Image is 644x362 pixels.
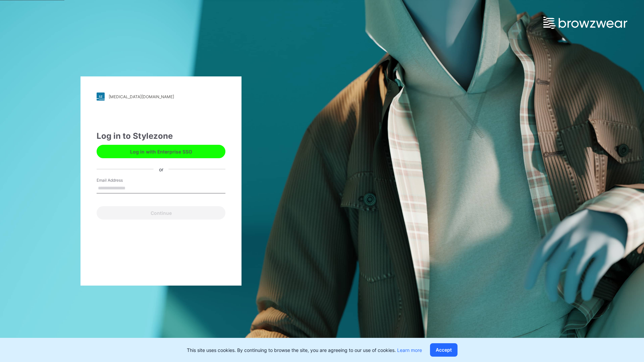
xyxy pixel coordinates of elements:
[97,145,225,158] button: Log in with Enterprise SSO
[97,177,144,183] label: Email Address
[97,93,225,101] a: [MEDICAL_DATA][DOMAIN_NAME]
[543,17,627,29] img: browzwear-logo.e42bd6dac1945053ebaf764b6aa21510.svg
[109,94,174,99] div: [MEDICAL_DATA][DOMAIN_NAME]
[97,93,105,101] img: stylezone-logo.562084cfcfab977791bfbf7441f1a819.svg
[430,343,458,357] button: Accept
[187,347,422,354] p: This site uses cookies. By continuing to browse the site, you are agreeing to our use of cookies.
[154,166,169,173] div: or
[397,347,422,353] a: Learn more
[97,130,225,142] div: Log in to Stylezone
